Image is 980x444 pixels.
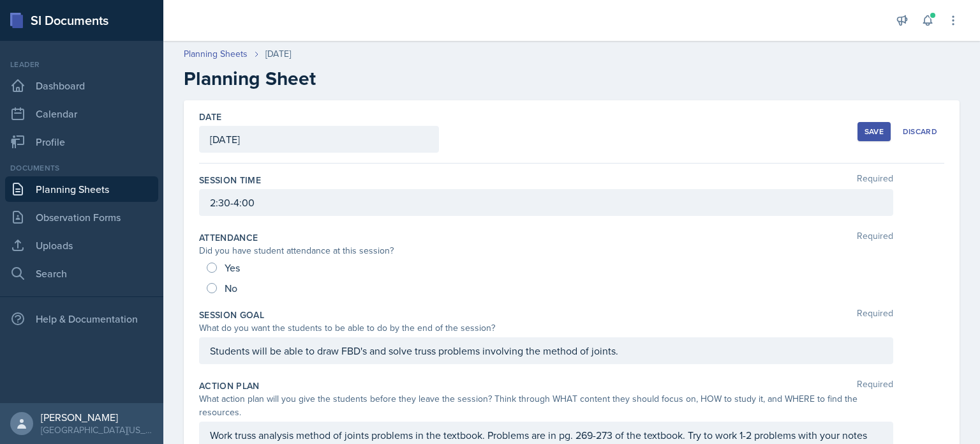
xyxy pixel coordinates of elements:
[5,261,158,286] a: Search
[199,174,261,187] label: Session Time
[41,424,153,436] div: [GEOGRAPHIC_DATA][US_STATE] in [GEOGRAPHIC_DATA]
[199,309,264,321] label: Session Goal
[5,101,158,126] a: Calendar
[210,343,882,358] p: Students will be able to draw FBD's and solve truss problems involving the method of joints.
[5,73,158,98] a: Dashboard
[5,162,158,174] div: Documents
[184,67,960,90] h2: Planning Sheet
[199,392,893,419] div: What action plan will you give the students before they leave the session? Think through WHAT con...
[225,282,237,295] span: No
[5,233,158,258] a: Uploads
[857,174,893,187] span: Required
[857,122,891,141] button: Save
[199,231,258,244] label: Attendance
[857,231,893,244] span: Required
[896,122,944,141] button: Discard
[5,306,158,332] div: Help & Documentation
[265,47,291,61] div: [DATE]
[210,195,882,210] p: 2:30-4:00
[857,379,893,392] span: Required
[199,321,893,335] div: What do you want the students to be able to do by the end of the session?
[903,126,937,137] div: Discard
[225,261,240,274] span: Yes
[199,379,260,392] label: Action Plan
[199,111,221,123] label: Date
[5,204,158,230] a: Observation Forms
[41,411,153,424] div: [PERSON_NAME]
[857,309,893,321] span: Required
[5,59,158,70] div: Leader
[5,129,158,155] a: Profile
[5,176,158,202] a: Planning Sheets
[184,47,248,61] a: Planning Sheets
[865,126,884,137] div: Save
[199,244,893,257] div: Did you have student attendance at this session?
